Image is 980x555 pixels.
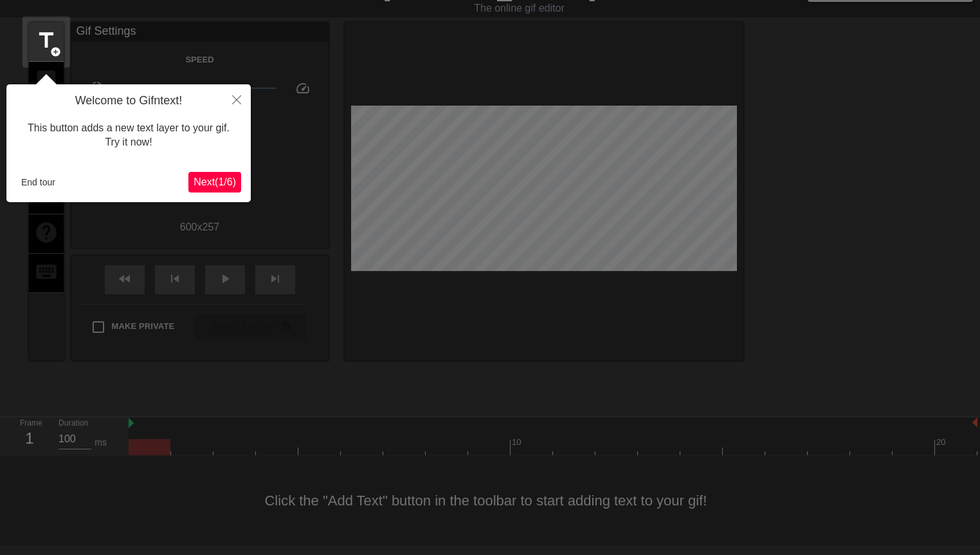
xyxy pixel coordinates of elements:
div: This button adds a new text layer to your gif. Try it now! [16,108,241,163]
h4: Welcome to Gifntext! [16,94,241,108]
span: Next ( 1 / 6 ) [194,176,236,187]
button: End tour [16,173,60,192]
button: Close [222,84,251,114]
button: Next [188,172,241,193]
